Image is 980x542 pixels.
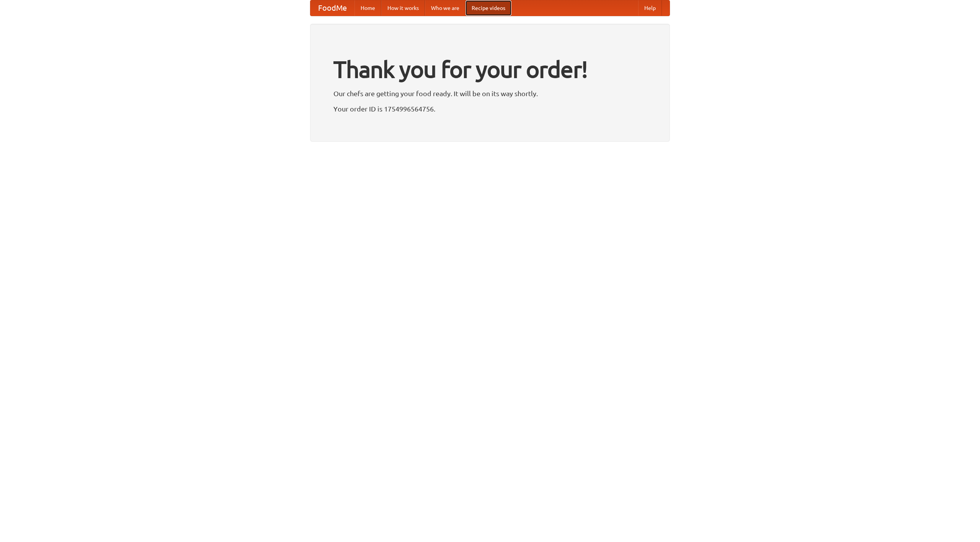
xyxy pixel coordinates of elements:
a: Home [354,0,381,16]
p: Our chefs are getting your food ready. It will be on its way shortly. [333,88,647,99]
a: How it works [381,0,425,16]
a: Help [638,0,662,16]
a: Recipe videos [465,0,511,16]
p: Your order ID is 1754996564756. [333,103,647,115]
a: Who we are [425,0,465,16]
a: FoodMe [310,0,354,16]
h1: Thank you for your order! [333,51,647,88]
